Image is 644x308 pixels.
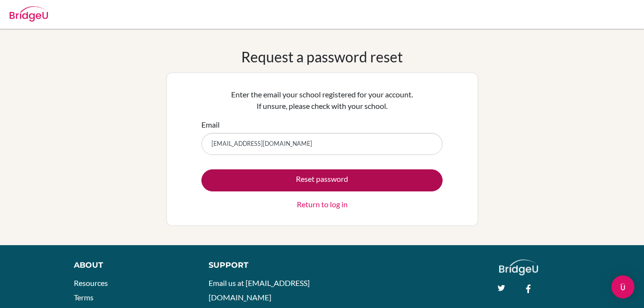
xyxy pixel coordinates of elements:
button: Reset password [201,169,443,191]
img: logo_white@2x-f4f0deed5e89b7ecb1c2cc34c3e3d731f90f0f143d5ea2071677605dd97b5244.png [499,260,538,275]
div: Open Intercom Messenger [611,275,634,298]
div: About [74,260,187,271]
label: Email [201,119,220,130]
a: Email us at [EMAIL_ADDRESS][DOMAIN_NAME] [209,278,310,302]
a: Terms [74,293,94,302]
p: Enter the email your school registered for your account. If unsure, please check with your school. [201,89,443,112]
a: Resources [74,278,108,287]
h1: Request a password reset [241,48,403,65]
img: Bridge-U [10,6,48,22]
div: Support [209,260,312,271]
a: Return to log in [297,199,348,210]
